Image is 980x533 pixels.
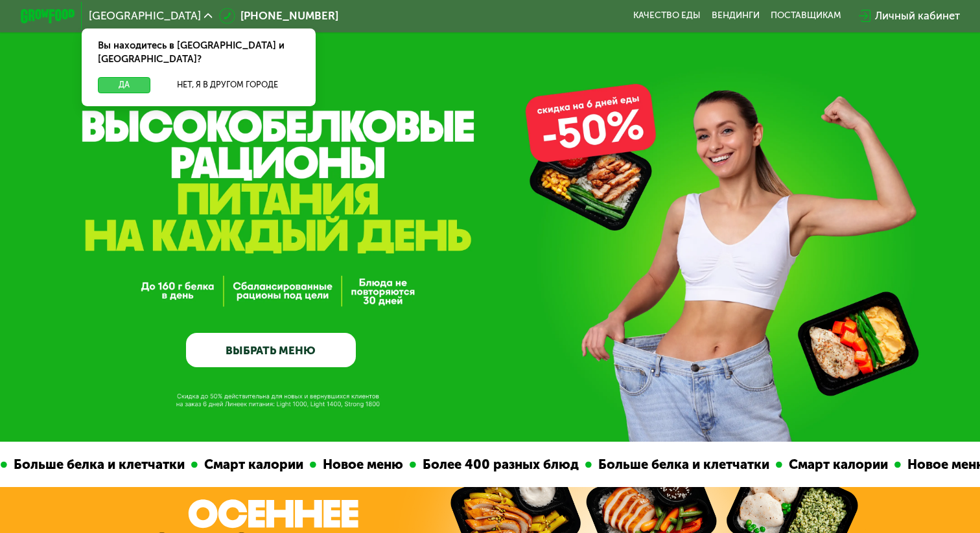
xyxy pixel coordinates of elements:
div: Смарт калории [60,455,172,475]
a: ВЫБРАТЬ МЕНЮ [186,333,355,367]
span: [GEOGRAPHIC_DATA] [89,10,201,21]
div: Смарт калории [645,455,757,475]
a: [PHONE_NUMBER] [219,8,339,24]
div: Вы находитесь в [GEOGRAPHIC_DATA] и [GEOGRAPHIC_DATA]? [82,28,316,78]
div: Более 400 разных блюд [279,455,448,475]
div: Новое меню [179,455,272,475]
button: Нет, я в другом городе [156,77,299,93]
a: Качество еды [633,10,701,21]
div: Больше белка и клетчатки [454,455,638,475]
a: Вендинги [712,10,760,21]
div: Личный кабинет [875,8,960,24]
button: Да [98,77,150,93]
div: Новое меню [764,455,857,475]
div: поставщикам [771,10,841,21]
